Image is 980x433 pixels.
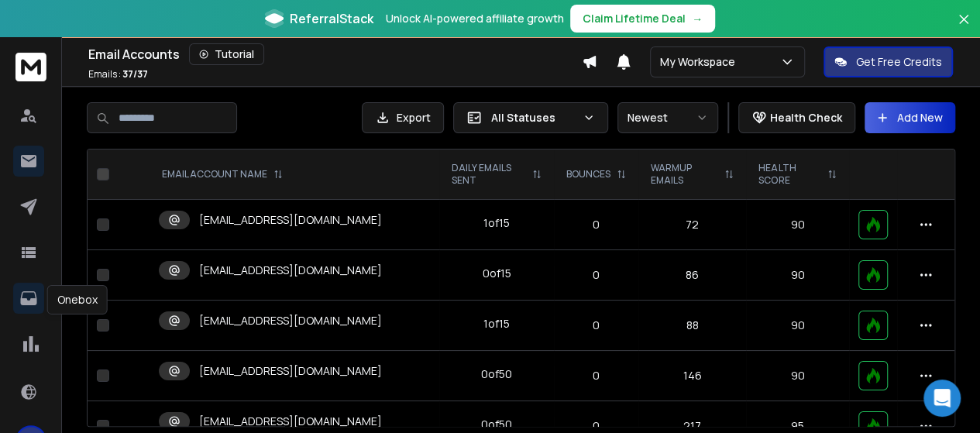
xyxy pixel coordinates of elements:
td: 90 [746,351,849,401]
td: 90 [746,250,849,301]
p: Unlock AI-powered affiliate growth [386,11,564,26]
td: 90 [746,200,849,250]
button: Close banner [954,9,974,46]
button: Add New [865,102,955,133]
div: EMAIL ACCOUNT NAME [162,168,283,180]
td: 72 [638,200,746,250]
p: 0 [563,368,629,383]
div: 0 of 15 [483,266,511,281]
p: Health Check [770,110,842,125]
p: All Statuses [491,110,576,125]
p: [EMAIL_ADDRESS][DOMAIN_NAME] [199,313,382,328]
button: Get Free Credits [824,46,953,77]
p: Emails : [88,68,148,81]
p: HEALTH SCORE [758,162,821,187]
td: 88 [638,301,746,351]
button: Claim Lifetime Deal→ [570,5,715,33]
p: [EMAIL_ADDRESS][DOMAIN_NAME] [199,212,382,228]
span: 37 / 37 [122,67,148,81]
button: Health Check [738,102,855,133]
button: Export [362,102,444,133]
div: 1 of 15 [483,316,510,332]
p: 0 [563,217,629,232]
td: 86 [638,250,746,301]
p: [EMAIL_ADDRESS][DOMAIN_NAME] [199,414,382,429]
td: 146 [638,351,746,401]
div: 0 of 50 [481,366,512,382]
div: Email Accounts [88,43,582,65]
p: Get Free Credits [856,54,942,70]
p: My Workspace [660,54,741,70]
div: Onebox [47,285,108,314]
div: Open Intercom Messenger [923,380,961,417]
div: 1 of 15 [483,215,510,231]
td: 90 [746,301,849,351]
p: DAILY EMAILS SENT [452,162,526,187]
p: 0 [563,318,629,333]
button: Tutorial [189,43,264,65]
p: WARMUP EMAILS [651,162,718,187]
p: 0 [563,267,629,283]
p: [EMAIL_ADDRESS][DOMAIN_NAME] [199,263,382,278]
p: BOUNCES [566,168,610,180]
p: [EMAIL_ADDRESS][DOMAIN_NAME] [199,363,382,379]
span: → [692,11,703,26]
span: ReferralStack [290,9,373,28]
button: Newest [617,102,718,133]
div: 0 of 50 [481,417,512,432]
